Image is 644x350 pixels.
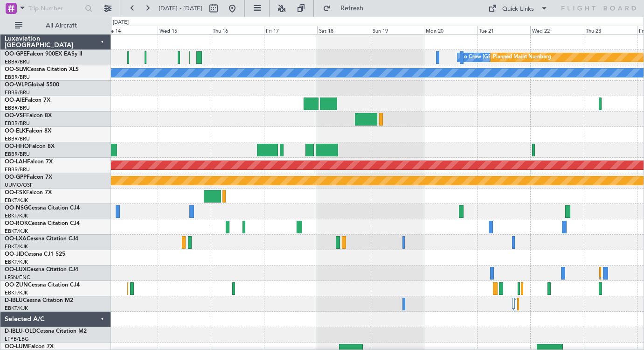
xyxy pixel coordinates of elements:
input: Trip Number [28,1,82,15]
div: Mon 20 [424,26,477,34]
a: EBKT/KJK [5,289,28,296]
a: EBBR/BRU [5,89,30,96]
a: OO-LUXCessna Citation CJ4 [5,267,78,273]
div: Wed 22 [530,26,583,34]
div: Planned Maint Nurnberg [493,50,551,64]
span: OO-ELK [5,128,26,134]
span: OO-LUX [5,267,27,273]
a: EBKT/KJK [5,212,28,219]
a: EBBR/BRU [5,105,30,112]
a: OO-WLPGlobal 5500 [5,82,59,88]
span: OO-JID [5,252,24,257]
a: EBBR/BRU [5,151,30,158]
a: EBKT/KJK [5,228,28,235]
a: EBKT/KJK [5,197,28,204]
a: OO-LUMFalcon 7X [5,344,54,350]
a: OO-ZUNCessna Citation CJ4 [5,282,80,288]
div: Fri 17 [264,26,317,34]
a: OO-JIDCessna CJ1 525 [5,252,65,257]
div: Sun 19 [371,26,424,34]
a: OO-GPEFalcon 900EX EASy II [5,51,82,57]
a: OO-GPPFalcon 7X [5,175,52,180]
span: OO-NSG [5,205,28,211]
a: LFSN/ENC [5,274,30,281]
a: OO-FSXFalcon 7X [5,190,52,196]
a: EBKT/KJK [5,305,28,312]
a: OO-VSFFalcon 8X [5,113,52,119]
span: OO-LXA [5,236,27,242]
div: Sat 18 [317,26,370,34]
span: D-IBLU-OLD [5,329,36,334]
span: D-IBLU [5,298,23,303]
a: EBBR/BRU [5,120,30,127]
a: D-IBLUCessna Citation M2 [5,298,73,303]
a: D-IBLU-OLDCessna Citation M2 [5,329,87,334]
div: Quick Links [502,5,534,14]
a: EBKT/KJK [5,243,28,250]
a: OO-NSGCessna Citation CJ4 [5,205,80,211]
a: LFPB/LBG [5,336,29,343]
span: Refresh [332,5,372,12]
span: [DATE] - [DATE] [159,4,202,13]
span: OO-FSX [5,190,26,196]
div: Tue 21 [477,26,530,34]
a: EBBR/BRU [5,135,30,142]
a: EBBR/BRU [5,166,30,173]
span: OO-HHO [5,144,29,149]
a: EBBR/BRU [5,58,30,65]
a: OO-SLMCessna Citation XLS [5,67,79,72]
button: Refresh [319,1,374,16]
span: OO-LUM [5,344,28,350]
div: Tue 14 [104,26,157,34]
span: OO-SLM [5,67,27,72]
a: OO-LXACessna Citation CJ4 [5,236,78,242]
a: UUMO/OSF [5,182,33,189]
span: OO-ZUN [5,282,28,288]
div: [DATE] [113,19,129,27]
a: OO-HHOFalcon 8X [5,144,55,149]
div: Thu 23 [584,26,637,34]
a: EBBR/BRU [5,74,30,81]
span: OO-LAH [5,159,27,165]
span: OO-VSF [5,113,26,119]
button: All Aircraft [10,18,101,33]
span: OO-WLP [5,82,28,88]
span: OO-GPP [5,175,27,180]
span: OO-AIE [5,98,25,103]
a: OO-AIEFalcon 7X [5,98,50,103]
a: OO-ELKFalcon 8X [5,128,51,134]
a: OO-LAHFalcon 7X [5,159,53,165]
span: All Aircraft [24,22,98,29]
button: Quick Links [484,1,553,16]
span: OO-GPE [5,51,27,57]
div: Thu 16 [211,26,264,34]
span: OO-ROK [5,221,28,226]
a: EBKT/KJK [5,259,28,266]
div: Wed 15 [158,26,211,34]
a: OO-ROKCessna Citation CJ4 [5,221,80,226]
